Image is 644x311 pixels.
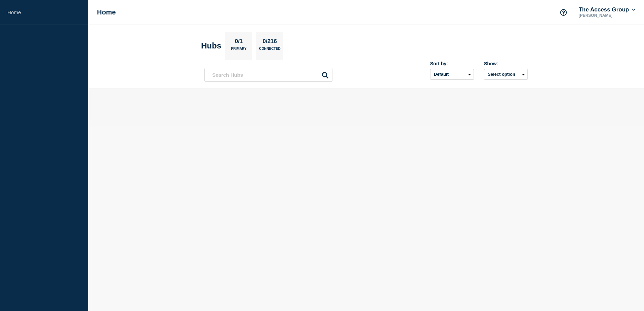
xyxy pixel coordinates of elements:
p: Connected [259,47,280,54]
select: Sort by [430,69,474,80]
button: The Access Group [577,6,637,13]
h2: Hubs [201,41,221,50]
div: Sort by: [430,61,474,66]
input: Search Hubs [204,68,332,82]
div: Show: [484,61,528,66]
p: [PERSON_NAME] [577,13,637,18]
p: Primary [231,47,247,54]
h1: Home [97,8,116,16]
button: Select option [484,69,528,80]
p: 0/1 [232,38,246,47]
button: Support [556,5,571,20]
p: 0/216 [260,38,280,47]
